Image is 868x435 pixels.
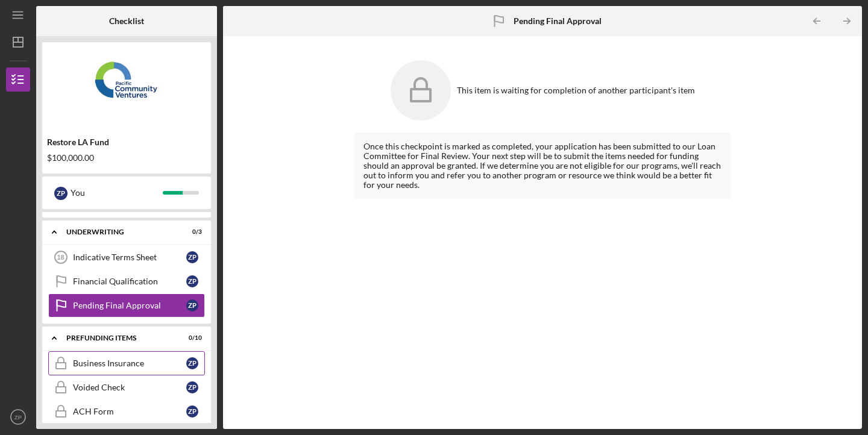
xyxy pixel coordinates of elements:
[186,405,198,418] div: Z P
[73,358,186,368] div: Business Insurance
[6,405,30,429] button: ZP
[48,269,205,293] a: Financial QualificationZP
[66,334,172,342] div: Prefunding Items
[186,357,198,369] div: Z P
[186,299,198,311] div: Z P
[457,86,695,95] div: This item is waiting for completion of another participant's item
[186,275,198,287] div: Z P
[47,137,206,147] div: Restore LA Fund
[71,183,163,203] div: You
[48,375,205,399] a: Voided CheckZP
[363,142,722,190] div: Once this checkpoint is marked as completed, your application has been submitted to our Loan Comm...
[180,228,202,236] div: 0 / 3
[73,407,186,416] div: ACH Form
[48,399,205,424] a: ACH FormZP
[73,277,186,286] div: Financial Qualification
[109,16,144,26] b: Checklist
[514,16,602,26] b: Pending Final Approval
[73,383,186,392] div: Voided Check
[186,381,198,393] div: Z P
[42,48,211,120] img: Product logo
[73,252,186,262] div: Indicative Terms Sheet
[66,228,172,236] div: Underwriting
[186,251,198,263] div: Z P
[54,187,68,200] div: Z P
[48,351,205,375] a: Business InsuranceZP
[57,254,64,261] tspan: 18
[48,245,205,269] a: 18Indicative Terms SheetZP
[48,293,205,318] a: Pending Final ApprovalZP
[73,301,186,310] div: Pending Final Approval
[14,414,22,421] text: ZP
[180,334,202,342] div: 0 / 10
[47,153,206,163] div: $100,000.00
